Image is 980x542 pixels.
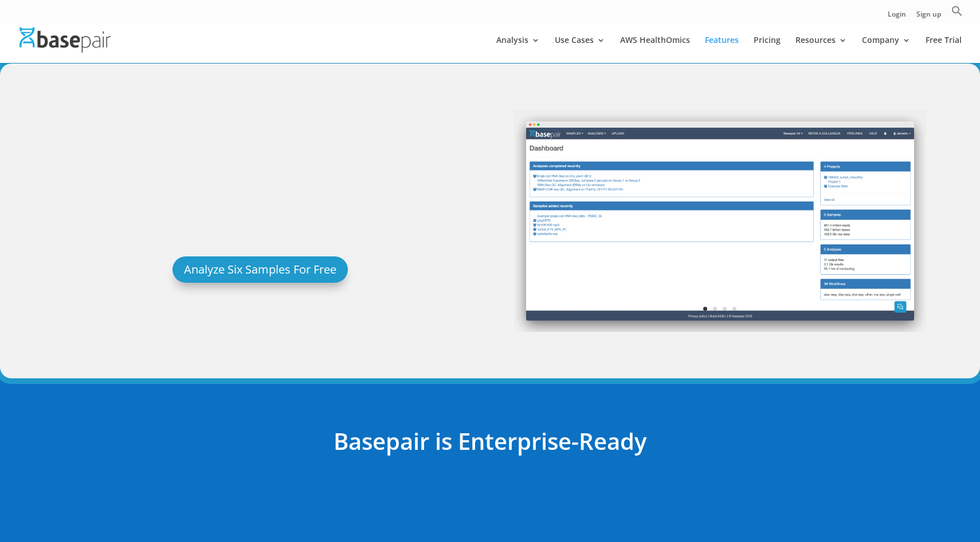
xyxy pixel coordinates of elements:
a: Features [705,36,739,63]
a: 2 [713,307,717,311]
a: Use Cases [555,36,605,63]
a: 4 [732,307,736,311]
a: Analysis [496,36,540,63]
a: Login [888,11,906,23]
a: Pricing [754,36,781,63]
svg: Search [951,5,963,17]
a: Search Icon Link [951,5,963,23]
a: Sign up [916,11,941,23]
a: Free Trial [926,36,962,63]
img: screely-1570826147681.png [514,110,926,332]
a: Company [862,36,911,63]
a: Resources [795,36,847,63]
a: Analyze Six Samples For Free [173,256,348,283]
img: Basepair [19,27,111,52]
a: 3 [723,307,727,311]
a: AWS HealthOmics [620,36,690,63]
a: 1 [703,307,707,311]
h2: Basepair is Enterprise-Ready [181,425,799,464]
